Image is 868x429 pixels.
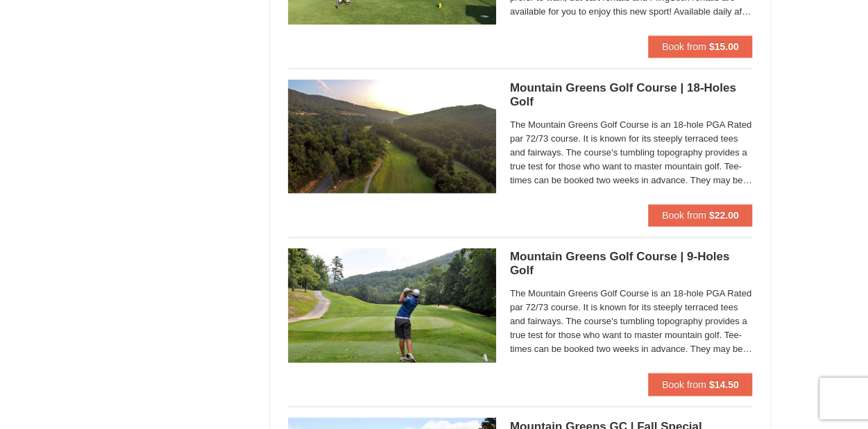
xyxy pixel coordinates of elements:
[709,41,739,52] strong: $15.00
[662,378,706,389] span: Book from
[510,250,753,278] h5: Mountain Greens Golf Course | 9-Holes Golf
[662,210,706,221] span: Book from
[709,210,739,221] strong: $22.00
[648,35,753,58] button: Book from $15.00
[648,204,753,226] button: Book from $22.00
[510,287,753,356] span: The Mountain Greens Golf Course is an 18-hole PGA Rated par 72/73 course. It is known for its ste...
[648,373,753,395] button: Book from $14.50
[288,79,496,193] img: 6619888-27-7e27a245.jpg
[662,41,706,52] span: Book from
[510,118,753,187] span: The Mountain Greens Golf Course is an 18-hole PGA Rated par 72/73 course. It is known for its ste...
[510,81,753,109] h5: Mountain Greens Golf Course | 18-Holes Golf
[709,378,739,389] strong: $14.50
[288,248,496,362] img: 6619888-35-9ba36b64.jpg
